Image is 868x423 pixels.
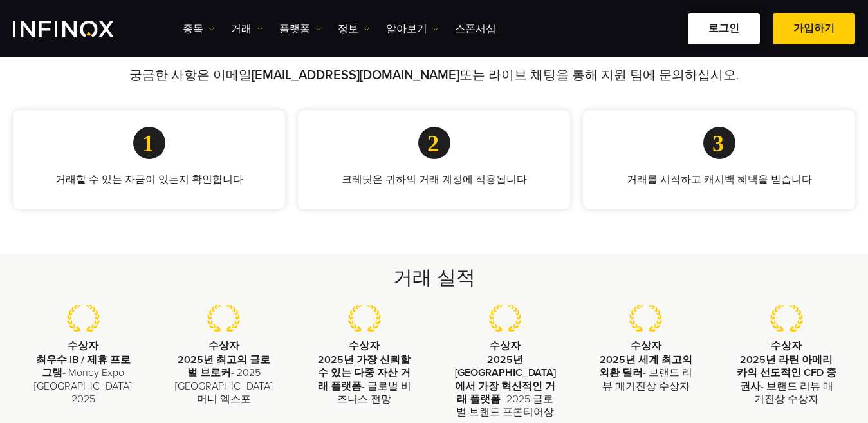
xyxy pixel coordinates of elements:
a: 플랫폼 [279,21,322,37]
a: 로그인 [688,13,760,44]
a: 스폰서십 [455,21,496,37]
h2: 거래 실적 [32,265,836,292]
a: 거래 [231,21,263,37]
p: - 브랜드 리뷰 매거진상 수상자 [595,353,697,393]
strong: 2025년 세계 최고의 외환 딜러 [599,353,692,379]
p: - 2025 [GEOGRAPHIC_DATA] 머니 엑스포 [173,353,275,406]
p: 거래를 시작하고 캐시백 혜택을 받습니다 [604,172,835,187]
p: - 글로벌 비즈니스 전망 [313,353,416,406]
a: INFINOX Logo [13,21,144,37]
strong: 2025년 최고의 글로벌 브로커 [178,353,270,379]
strong: 2025년 [GEOGRAPHIC_DATA]에서 가장 혁신적인 거래 플랫폼 [455,353,556,406]
a: 알아보기 [386,21,439,37]
a: 가입하기 [773,13,855,44]
p: 거래할 수 있는 자금이 있는지 확인합니다 [33,172,264,187]
strong: 2025년 라틴 아메리카의 선도적인 CFD 증권사 [737,353,836,393]
p: - 2025 글로벌 브랜드 프론티어상 [454,353,557,419]
strong: 수상자 [68,339,98,352]
strong: 2025년 가장 신뢰할 수 있는 다중 자산 거래 플랫폼 [318,353,411,393]
p: - 브랜드 리뷰 매거진상 수상자 [735,353,838,406]
strong: 수상자 [631,339,661,352]
strong: 수상자 [771,339,802,352]
strong: 수상자 [490,339,521,352]
strong: 수상자 [349,339,380,352]
a: [EMAIL_ADDRESS][DOMAIN_NAME] [252,68,459,83]
strong: 최우수 IB / 제휴 프로그램 [36,353,131,379]
a: 종목 [183,21,215,37]
p: 크레딧은 귀하의 거래 계정에 적용됩니다 [319,172,549,187]
a: 정보 [338,21,370,37]
p: - Money Expo [GEOGRAPHIC_DATA] 2025 [32,353,134,406]
p: 궁금한 사항은 이메일 또는 라이브 채팅을 통해 지원 팀에 문의하십시오. [32,66,836,84]
strong: 수상자 [208,339,239,352]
